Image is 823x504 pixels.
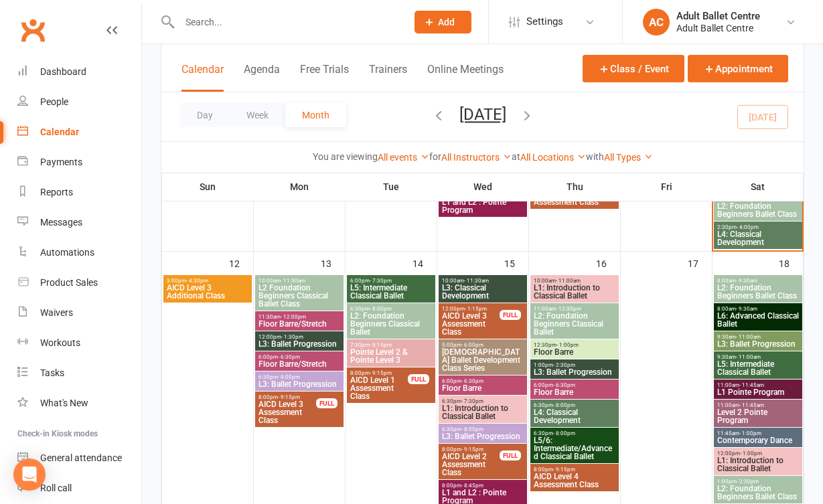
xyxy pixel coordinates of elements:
[16,13,50,47] a: Clubworx
[186,278,208,284] span: - 4:30pm
[258,278,341,284] span: 10:00am
[779,252,803,274] div: 18
[175,13,397,31] input: Search...
[533,388,616,396] span: Floor Barre
[162,173,254,201] th: Sun
[258,340,341,348] span: L3: Ballet Progression
[461,398,483,404] span: - 7:30pm
[717,306,800,312] span: 8:00am
[441,278,524,284] span: 10:00am
[621,173,713,201] th: Fri
[553,402,575,408] span: - 8:00pm
[350,348,433,364] span: Pointe Level 2 & Pointe Level 3
[533,430,616,436] span: 6:30pm
[13,458,46,491] div: Open Intercom Messenger
[17,268,141,298] a: Product Sales
[739,382,764,388] span: - 11:45am
[40,452,122,463] div: General attendance
[281,334,303,340] span: - 1:30pm
[278,374,300,380] span: - 8:00pm
[427,63,504,92] button: Online Meetings
[40,398,88,408] div: What's New
[229,252,253,274] div: 12
[717,202,800,218] span: L2: Foundation Beginners Ballet Class
[415,11,471,33] button: Add
[717,388,800,396] span: L1 Pointe Program
[688,252,712,274] div: 17
[717,354,800,360] span: 9:30am
[740,450,762,456] span: - 1:00pm
[533,278,616,284] span: 10:00am
[736,306,757,312] span: - 9:30am
[350,342,433,348] span: 7:30pm
[258,394,317,400] span: 8:00pm
[533,467,616,473] span: 8:00pm
[533,190,616,206] span: AICD Level 4 Assessment Class
[441,152,512,163] a: All Instructors
[350,376,408,400] span: AICD Level 1 Assessment Class
[717,360,800,376] span: L5: Intermediate Classical Ballet
[459,105,506,124] button: [DATE]
[17,443,141,473] a: General attendance kiosk mode
[350,312,433,336] span: L2: Foundation Beginners Classical Ballet
[278,354,300,360] span: - 6:30pm
[441,348,524,372] span: [DEMOGRAPHIC_DATA] Ballet Development Class Series
[504,252,528,274] div: 15
[40,187,73,197] div: Reports
[717,456,800,473] span: L1: Introduction to Classical Ballet
[520,152,586,163] a: All Locations
[244,63,280,92] button: Agenda
[533,348,616,356] span: Floor Barre
[553,382,575,388] span: - 6:30pm
[17,147,141,177] a: Payments
[437,173,529,201] th: Wed
[717,436,800,444] span: Contemporary Dance
[40,277,98,288] div: Product Sales
[533,306,616,312] span: 11:00am
[553,467,575,473] span: - 9:15pm
[717,230,800,246] span: L4: Classical Development
[254,173,346,201] th: Mon
[441,452,500,477] span: AICD Level 2 Assessment Class
[40,247,94,258] div: Automations
[17,117,141,147] a: Calendar
[441,446,500,452] span: 8:00pm
[676,10,760,22] div: Adult Ballet Centre
[553,430,575,436] span: - 8:00pm
[533,312,616,336] span: L2: Foundation Beginners Classical Ballet
[17,298,141,328] a: Waivers
[40,96,68,107] div: People
[40,483,72,493] div: Roll call
[556,342,579,348] span: - 1:00pm
[441,483,524,489] span: 8:00pm
[370,342,392,348] span: - 8:15pm
[370,278,392,284] span: - 7:30pm
[461,446,483,452] span: - 9:15pm
[313,151,378,162] strong: You are viewing
[408,374,429,384] div: FULL
[17,358,141,388] a: Tasks
[717,224,800,230] span: 2:30pm
[441,284,524,300] span: L3: Classical Development
[285,103,346,127] button: Month
[461,483,483,489] span: - 8:45pm
[604,152,653,163] a: All Types
[717,402,800,408] span: 11:00am
[17,388,141,418] a: What's New
[278,394,300,400] span: - 9:15pm
[717,278,800,284] span: 8:00am
[441,306,500,312] span: 12:00pm
[500,450,521,460] div: FULL
[350,370,408,376] span: 8:00pm
[180,103,230,127] button: Day
[739,402,764,408] span: - 11:45am
[281,278,305,284] span: - 11:30am
[413,252,437,274] div: 14
[350,284,433,300] span: L5: Intermediate Classical Ballet
[17,473,141,503] a: Roll call
[533,342,616,348] span: 12:30pm
[464,278,489,284] span: - 11:30am
[350,306,433,312] span: 6:30pm
[370,306,392,312] span: - 8:00pm
[17,57,141,87] a: Dashboard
